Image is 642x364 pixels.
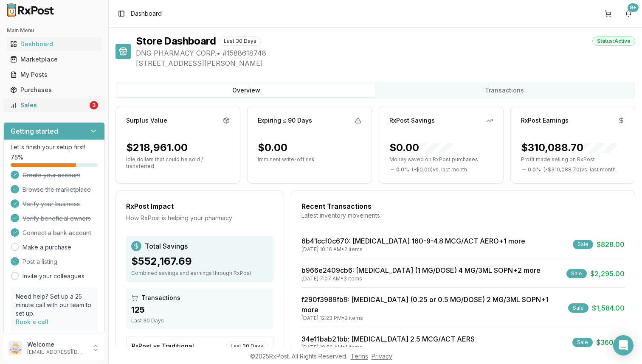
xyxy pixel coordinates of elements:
[590,269,625,279] span: $2,295.00
[3,98,105,112] button: Sales3
[7,52,101,67] a: Marketplace
[27,340,86,349] p: Welcome
[11,153,23,162] span: 75 %
[566,269,587,278] div: Sale
[7,27,101,34] h2: Main Menu
[16,292,93,318] p: Need help? Set up a 25 minute call with our team to set up.
[521,156,625,163] p: Profit made selling on RxPost
[396,166,409,173] span: 0.0 %
[7,67,101,82] a: My Posts
[10,101,88,109] div: Sales
[3,53,105,66] button: Marketplace
[23,258,57,266] span: Post a listing
[7,98,101,113] a: Sales3
[23,171,80,179] span: Create your account
[301,211,625,220] div: Latest inventory movements
[10,40,98,48] div: Dashboard
[8,341,22,355] img: User avatar
[10,86,98,94] div: Purchases
[11,143,98,151] p: Let's finish your setup first!
[258,141,287,154] div: $0.00
[23,214,91,223] span: Verify beneficial owners
[10,70,98,79] div: My Posts
[258,116,312,125] div: Expiring ≤ 90 Days
[3,68,105,81] button: My Posts
[592,303,625,313] span: $1,584.00
[219,36,261,46] div: Last 30 Days
[528,166,541,173] span: 0.0 %
[27,349,86,356] p: [EMAIL_ADDRESS][DOMAIN_NAME]
[592,36,635,46] div: Status: Active
[23,243,71,252] a: Make a purchase
[301,335,475,343] a: 34e11bab21bb: [MEDICAL_DATA] 2.5 MCG/ACT AERS
[131,317,268,324] div: Last 30 Days
[10,55,98,64] div: Marketplace
[301,344,475,351] div: [DATE] 10:56 AM • 1 items
[23,272,84,280] a: Invite your colleagues
[622,7,635,20] button: 9+
[126,116,167,125] div: Surplus Value
[90,101,98,109] div: 3
[11,126,58,136] h3: Getting started
[389,116,435,125] div: RxPost Savings
[136,58,635,68] span: [STREET_ADDRESS][PERSON_NAME]
[613,335,634,356] div: Open Intercom Messenger
[372,353,392,360] a: Privacy
[573,240,593,249] div: Sale
[141,294,180,302] span: Transactions
[131,9,162,18] span: Dashboard
[572,338,593,347] div: Sale
[301,295,549,314] a: f290f3989fb9: [MEDICAL_DATA] (0.25 or 0.5 MG/DOSE) 2 MG/3ML SOPN+1 more
[136,34,216,48] h1: Store Dashboard
[132,342,194,350] div: RxPost vs Traditional
[23,229,91,237] span: Connect a bank account
[543,166,616,173] span: ( - $310,088.70 ) vs. last month
[126,201,273,211] div: RxPost Impact
[628,3,639,12] div: 9+
[126,156,230,170] p: Idle dollars that could be sold / transferred
[226,342,268,351] div: Last 30 Days
[131,9,162,18] nav: breadcrumb
[131,304,268,316] div: 125
[126,214,273,222] div: How RxPost is helping your pharmacy
[131,255,268,268] div: $552,167.69
[568,303,588,313] div: Sale
[3,3,58,17] img: RxPost Logo
[597,239,625,249] span: $828.00
[301,266,541,274] a: b966e2409cb6: [MEDICAL_DATA] (1 MG/DOSE) 4 MG/3ML SOPN+2 more
[16,318,48,325] a: Book a call
[301,246,525,253] div: [DATE] 10:16 AM • 2 items
[596,337,625,347] span: $360.00
[131,270,268,277] div: Combined savings and earnings through RxPost
[23,185,91,194] span: Browse the marketplace
[3,37,105,51] button: Dashboard
[23,200,80,208] span: Verify your business
[375,84,634,97] button: Transactions
[351,353,368,360] a: Terms
[258,156,361,163] p: Imminent write-off risk
[7,82,101,98] a: Purchases
[126,141,188,154] div: $218,961.00
[521,116,569,125] div: RxPost Earnings
[117,84,375,97] button: Overview
[7,36,101,52] a: Dashboard
[521,141,617,154] div: $310,088.70
[389,156,493,163] p: Money saved on RxPost purchases
[301,315,565,322] div: [DATE] 12:23 PM • 2 items
[145,241,188,251] span: Total Savings
[389,141,453,154] div: $0.00
[301,201,625,211] div: Recent Transactions
[3,83,105,97] button: Purchases
[136,48,635,58] span: DNG PHARMACY CORP. • # 1588618748
[301,237,525,245] a: 6b41ccf0c670: [MEDICAL_DATA] 160-9-4.8 MCG/ACT AERO+1 more
[412,166,467,173] span: ( - $0.00 ) vs. last month
[301,275,541,282] div: [DATE] 7:07 AM • 3 items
